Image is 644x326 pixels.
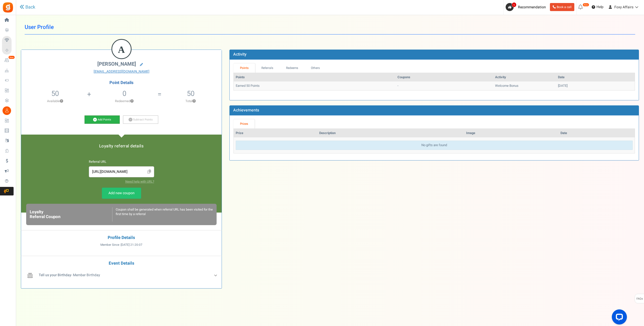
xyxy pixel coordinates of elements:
[234,81,395,90] td: Earned 50 Points
[556,73,635,82] th: Date
[317,129,464,138] th: Description
[51,89,59,99] span: 50
[112,40,131,59] figcaption: A
[233,107,259,113] b: Achievements
[512,2,516,7] span: 1
[255,63,280,73] a: Referrals
[30,210,112,219] h6: Loyalty Referral Coupon
[8,56,15,59] em: New
[25,20,635,34] h1: User Profile
[125,179,154,184] a: Need help with URL?
[24,99,87,103] p: Available
[102,188,141,199] a: Add new coupon
[558,129,635,138] th: Date
[39,272,71,278] b: Tell us your Birthday
[21,80,222,85] h4: Point Details
[395,73,493,82] th: Coupons
[187,90,194,97] h5: 50
[60,100,63,103] button: ?
[234,129,317,138] th: Prize
[493,73,556,82] th: Activity
[518,5,546,10] span: Recommendation
[305,63,326,73] a: Others
[123,90,126,97] h5: 0
[464,129,558,138] th: Image
[130,100,134,103] button: ?
[234,73,395,82] th: Points
[493,81,556,90] td: Welcome Bonus
[92,99,157,103] p: Redeemed
[97,60,136,68] span: [PERSON_NAME]
[2,56,14,65] a: New
[233,119,255,129] a: Prizes
[506,3,548,11] a: 1 Recommendation
[590,3,606,11] a: Help
[614,5,633,10] span: Foxy Affairs
[26,144,217,148] h5: Loyalty referral details
[25,69,218,74] a: [EMAIL_ADDRESS][DOMAIN_NAME]
[89,160,154,164] h6: Referral URL
[162,99,219,103] p: Total
[123,115,158,124] a: Subtract Points
[100,243,142,247] span: Member Since :
[233,63,255,73] a: Points
[39,272,100,278] span: - Member Birthday
[395,81,493,90] td: -
[2,2,14,13] img: Gratisfaction
[85,115,120,124] a: Add Points
[583,3,589,7] em: New
[550,3,574,11] a: Book a call
[279,63,305,73] a: Redeems
[145,168,153,176] span: Click to Copy
[25,235,218,240] h4: Profile Details
[112,207,213,222] div: Coupon shall be generated when referral URL has been visited for the first time by a referral
[558,84,633,88] div: [DATE]
[636,294,643,304] span: FAQs
[595,5,603,10] span: Help
[192,100,196,103] button: ?
[121,243,142,247] span: [DATE] 21:20:07
[25,261,218,266] h4: Event Details
[233,51,247,57] b: Activity
[236,141,633,150] div: No gifts are found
